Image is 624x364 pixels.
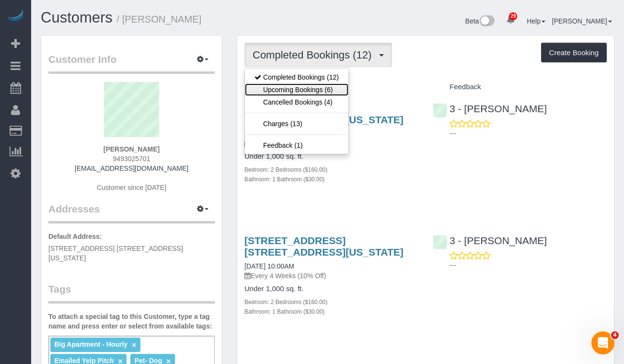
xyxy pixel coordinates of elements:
small: Bedroom: 2 Bedrooms ($160.00) [244,166,327,173]
a: Cancelled Bookings (4) [245,96,348,108]
a: [EMAIL_ADDRESS][DOMAIN_NAME] [75,164,188,172]
span: Big Apartment - Hourly [54,341,127,348]
a: [DATE] 10:00AM [244,262,294,270]
iframe: Intercom live chat [591,331,614,354]
span: 29 [509,12,517,20]
a: × [132,341,136,349]
a: 3 - [PERSON_NAME] [433,103,547,114]
a: Help [527,17,545,25]
h4: Feedback [433,83,607,91]
h4: Under 1,000 sq. ft. [244,285,418,293]
p: Every 4 Weeks (10% Off) [244,271,418,281]
p: --- [450,260,607,270]
a: 29 [501,10,520,31]
span: Completed Bookings (12) [253,49,376,61]
a: [STREET_ADDRESS] [STREET_ADDRESS][US_STATE] [244,235,404,257]
small: / [PERSON_NAME] [117,14,202,24]
a: Upcoming Bookings (6) [245,83,348,96]
a: [PERSON_NAME] [552,17,612,25]
img: Automaid Logo [6,10,25,23]
a: Customers [41,9,113,26]
legend: Tags [48,282,215,304]
h4: Under 1,000 sq. ft. [244,153,418,161]
label: To attach a special tag to this Customer, type a tag name and press enter or select from availabl... [48,312,215,331]
a: Feedback (1) [245,139,348,152]
a: Completed Bookings (12) [245,71,348,83]
span: 4 [611,331,619,339]
span: 9493025701 [113,155,150,163]
small: Bathroom: 1 Bathroom ($30.00) [244,176,324,183]
span: Customer since [DATE] [97,184,166,191]
img: New interface [479,15,495,28]
small: Bathroom: 1 Bathroom ($30.00) [244,308,324,315]
button: Create Booking [541,43,607,63]
a: Charges (13) [245,117,348,130]
strong: [PERSON_NAME] [104,145,160,153]
label: Default Address: [48,232,102,241]
a: 3 - [PERSON_NAME] [433,235,547,246]
span: [STREET_ADDRESS] [STREET_ADDRESS][US_STATE] [48,245,183,262]
a: Beta [465,17,495,25]
legend: Customer Info [48,52,215,74]
p: --- [450,129,607,138]
small: Bedroom: 2 Bedrooms ($160.00) [244,299,327,305]
button: Completed Bookings (12) [244,43,392,67]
